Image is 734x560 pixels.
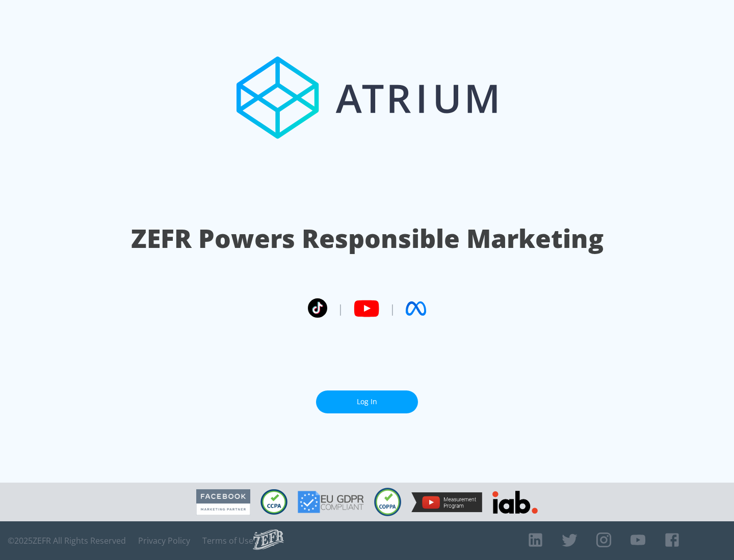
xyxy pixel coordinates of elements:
span: | [389,301,396,316]
img: Facebook Marketing Partner [196,489,250,515]
a: Terms of Use [202,536,253,546]
span: © 2025 ZEFR All Rights Reserved [8,536,126,546]
a: Log In [316,390,418,413]
img: IAB [492,491,538,514]
span: | [337,301,344,316]
h1: ZEFR Powers Responsible Marketing [131,221,604,256]
img: CCPA Compliant [260,489,287,515]
img: COPPA Compliant [374,488,401,516]
img: GDPR Compliant [298,491,364,513]
a: Privacy Policy [138,536,190,546]
img: YouTube Measurement Program [411,492,482,512]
